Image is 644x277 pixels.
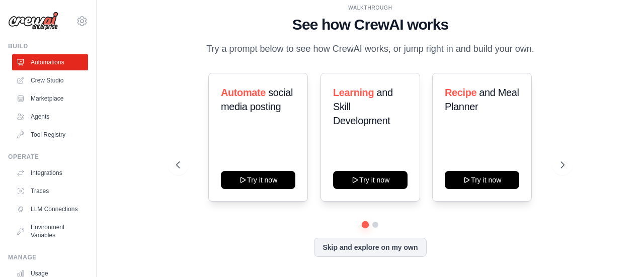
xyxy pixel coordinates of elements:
[12,72,88,88] a: Crew Studio
[201,42,539,56] p: Try a prompt below to see how CrewAI works, or jump right in and build your own.
[221,171,295,189] button: Try it now
[445,87,519,112] span: and Meal Planner
[221,87,293,112] span: social media posting
[12,201,88,217] a: LLM Connections
[594,229,644,277] iframe: Chat Widget
[333,87,393,126] span: and Skill Development
[8,253,88,261] div: Manage
[12,127,88,143] a: Tool Registry
[12,165,88,181] a: Integrations
[333,87,374,98] span: Learning
[12,183,88,199] a: Traces
[8,42,88,50] div: Build
[333,171,408,189] button: Try it now
[12,109,88,125] a: Agents
[12,219,88,243] a: Environment Variables
[221,87,266,98] span: Automate
[8,153,88,161] div: Operate
[445,171,519,189] button: Try it now
[445,87,476,98] span: Recipe
[8,12,58,31] img: Logo
[12,54,88,70] a: Automations
[12,90,88,107] a: Marketplace
[176,4,564,12] div: WALKTHROUGH
[314,238,426,257] button: Skip and explore on my own
[176,16,564,34] h1: See how CrewAI works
